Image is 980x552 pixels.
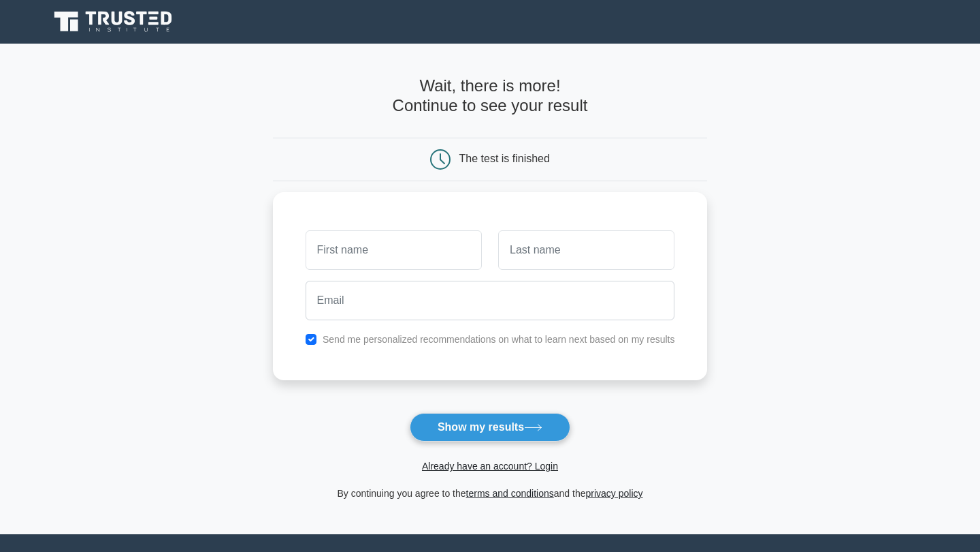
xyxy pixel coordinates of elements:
a: terms and conditions [466,488,554,499]
button: Show my results [410,413,570,442]
input: Last name [498,230,674,270]
div: The test is finished [459,153,550,164]
label: Send me personalized recommendations on what to learn next based on my results [323,334,675,345]
input: Email [306,281,675,320]
div: By continuing you agree to the and the [265,485,716,502]
input: First name [306,230,482,270]
a: Already have an account? Login [422,461,558,472]
h4: Wait, there is more! Continue to see your result [273,76,708,116]
a: privacy policy [586,488,643,499]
